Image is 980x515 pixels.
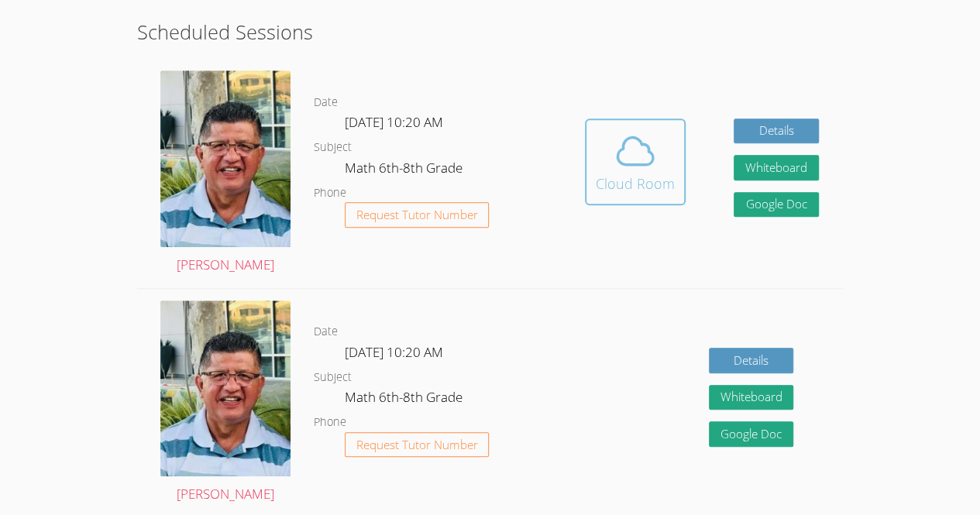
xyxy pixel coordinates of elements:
[314,322,338,342] dt: Date
[345,202,490,228] button: Request Tutor Number
[709,385,794,410] button: Whiteboard
[345,386,466,413] dd: Math 6th-8th Grade
[137,17,843,46] h2: Scheduled Sessions
[345,343,443,361] span: [DATE] 10:20 AM
[734,192,819,218] a: Google Doc
[314,138,352,157] dt: Subject
[160,300,291,506] a: [PERSON_NAME]
[734,118,819,144] a: Details
[314,413,346,432] dt: Phone
[585,118,686,205] button: Cloud Room
[596,173,675,194] div: Cloud Room
[709,421,794,447] a: Google Doc
[734,155,819,180] button: Whiteboard
[356,209,478,221] span: Request Tutor Number
[345,113,443,131] span: [DATE] 10:20 AM
[345,432,490,458] button: Request Tutor Number
[314,93,338,112] dt: Date
[314,368,352,387] dt: Subject
[709,348,794,373] a: Details
[314,184,346,203] dt: Phone
[356,439,478,451] span: Request Tutor Number
[160,70,291,276] a: [PERSON_NAME]
[345,157,466,184] dd: Math 6th-8th Grade
[160,70,291,247] img: avatar.png
[160,300,291,477] img: avatar.png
